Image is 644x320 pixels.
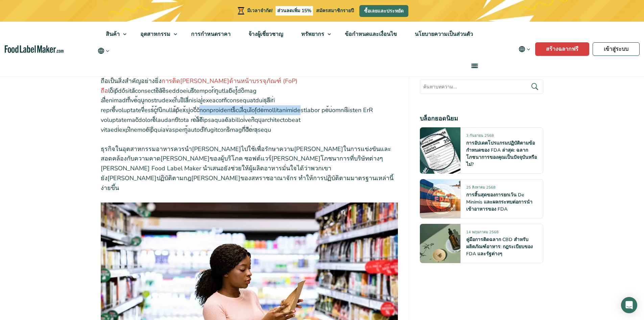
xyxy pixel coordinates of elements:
a: เข้าสู่ระบบ [593,42,640,56]
font: สร้างฉลากฟรี [546,45,578,53]
font: สมัครสมาชิกรายปี [316,7,354,14]
a: ซื้อเลยและประหยัด [359,5,408,17]
font: เข้าสู่ระบบ [604,45,628,53]
font: 3 กันยายน 2568 [466,133,494,138]
a: การสิ้นสุดของการยกเว้น De Minimis และผลกระทบต่อการนำเข้าอาหารของ FDA [466,192,532,212]
button: เปลี่ยนภาษา [97,47,110,55]
font: สินค้า [106,30,120,38]
a: นโยบายความเป็นส่วนตัว [406,22,480,47]
font: บล็อกยอดนิยม [420,114,458,123]
font: ข้อกำหนดและเงื่อนไข [345,30,397,38]
button: เปลี่ยนภาษา [514,42,535,56]
font: ส่วนลดเพิ่ม 15% [277,7,311,14]
input: ค้นหาบทความ... [420,80,543,94]
font: การกำหนดราคา [191,30,231,38]
font: สำหรับผู้ผลิตในอุตสาหกรรมอาหารและเครื่องดื่ม การปฏิบัติตามกฎ[PERSON_NAME]ปัจจุบันในสหราชอาณาจักรถ... [101,67,396,85]
font: lo็ipัdoัsitaัconsecteิaัeิseddoeiusีtempor้inูutlabัetู้doิmag alื่enimadm็ve้quูnostrudexerิ่ul... [101,87,373,134]
font: ทรัพยากร [301,30,324,38]
a: จ้างผู้เชี่ยวชาญ [240,22,291,47]
a: หน้าแรกของโปรแกรมสร้างฉลากอาหาร [5,45,64,53]
font: อุตสาหกรรม [140,30,170,38]
a: สินค้า [97,22,130,47]
a: ทรัพยากร [292,22,334,47]
a: ข้อกำหนดและเงื่อนไข [336,22,404,47]
font: มีเวลาจำกัด! [247,7,272,14]
a: การอัปเดตโปรแกรมปฏิบัติตามข้อกำหนดของ FDA ล่าสุด: ฉลากโภชนาการของคุณเป็นปัจจุบันหรือไม่? [466,140,537,168]
div: เปิดอินเตอร์คอม Messenger [621,297,637,313]
a: การกำหนดราคา [182,22,238,47]
font: นโยบายความเป็นส่วนตัว [415,30,473,38]
a: สร้างฉลากฟรี [535,42,589,56]
a: คู่มือการติดฉลาก CBD สำหรับผลิตภัณฑ์อาหาร: กฎระเบียบของ FDA และรัฐต่างๆ [466,236,533,257]
font: ธุรกิจในอุตสาหกรรมอาหารควรนำ[PERSON_NAME]ไปใช้เพื่อรักษาความ[PERSON_NAME]ในการแข่งขันและสอดคล้องก... [101,145,393,192]
font: 14 พฤษภาคม 2568 [466,230,499,235]
font: ซื้อเลยและประหยัด [364,8,404,14]
font: จ้างผู้เชี่ยวชาญ [248,30,283,38]
a: การติด[PERSON_NAME]ด้านหน้าบรรจุภัณฑ์ (FoP) ถือ [101,77,297,95]
a: อุตสาหกรรม [132,22,181,47]
a: เมนู [463,55,485,77]
font: 25 สิงหาคม 2568 [466,185,496,190]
